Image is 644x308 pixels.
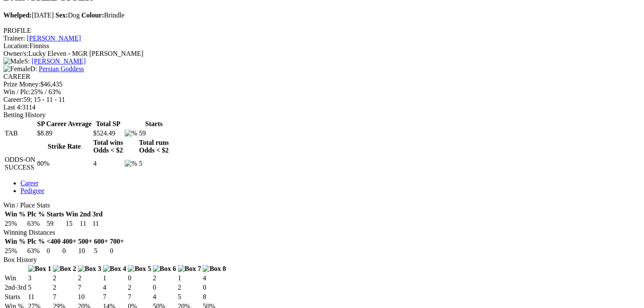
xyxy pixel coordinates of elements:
td: 25% [4,247,26,255]
td: 15 [65,219,78,228]
td: 4 [103,283,127,292]
a: [PERSON_NAME] [27,35,81,42]
img: Box 5 [128,265,151,273]
td: 10 [78,247,93,255]
span: Trainer: [3,35,25,42]
img: % [125,130,137,137]
th: Total runs Odds < $2 [138,138,169,155]
td: 0 [62,247,77,255]
td: $8.89 [37,129,92,138]
div: Lucky Eleven - MGR [PERSON_NAME] [3,50,641,58]
td: 1 [103,274,127,282]
span: Owner/s: [3,50,29,57]
th: Plc % [27,210,45,219]
img: Box 6 [153,265,176,273]
span: Dog [55,12,80,19]
td: 2 [52,274,77,282]
td: 4 [202,274,226,282]
span: Last 4: [3,104,22,111]
b: Whelped: [3,12,32,19]
b: Colour: [81,12,104,19]
b: Sex: [55,12,68,19]
td: 59 [46,219,64,228]
td: ODDS-ON SUCCESS [4,155,36,172]
div: Winning Distances [3,229,641,236]
td: 7 [52,293,77,301]
td: Starts [4,293,27,301]
span: Win / Plc: [3,88,31,95]
span: Brindle [81,12,124,19]
th: 700+ [109,237,124,246]
td: 3 [28,274,52,282]
div: Win / Place Stats [3,201,641,209]
img: Female [3,65,30,73]
img: Box 3 [78,265,101,273]
td: 10 [77,293,102,301]
a: [PERSON_NAME] [31,58,86,65]
a: Career [20,179,39,187]
td: 5 [94,247,109,255]
td: 2 [152,274,177,282]
div: Box History [3,256,641,264]
td: 2 [127,283,152,292]
td: 0 [152,283,177,292]
th: Plc % [27,237,45,246]
td: 2 [77,274,102,282]
th: Total SP [93,120,123,128]
td: Win [4,274,27,282]
div: PROFILE [3,27,641,35]
td: 11 [92,219,103,228]
td: 8 [202,293,226,301]
td: 11 [79,219,91,228]
div: 3114 [3,104,641,111]
td: 7 [103,293,127,301]
td: 2nd-3rd [4,283,27,292]
td: 63% [27,247,45,255]
div: Betting History [3,111,641,119]
td: 0 [202,283,226,292]
td: $524.49 [93,129,123,138]
th: 3rd [92,210,103,219]
td: 25% [4,219,26,228]
div: 59; 15 - 11 - 11 [3,96,641,104]
td: 0 [109,247,124,255]
span: Career: [3,96,23,103]
a: Pedigree [20,187,44,194]
span: Location: [3,42,29,49]
td: 7 [77,283,102,292]
span: D: [3,65,37,72]
td: 1 [177,274,202,282]
th: 600+ [94,237,109,246]
span: [DATE] [3,12,54,19]
td: 4 [93,155,123,172]
img: Box 2 [53,265,76,273]
img: Box 4 [103,265,126,273]
td: 11 [28,293,52,301]
th: Starts [46,210,64,219]
td: 63% [27,219,45,228]
th: 400+ [62,237,77,246]
div: $46,435 [3,81,641,88]
th: Strike Rate [37,138,92,155]
th: Starts [138,120,169,128]
img: Box 1 [28,265,52,273]
th: Win % [4,237,26,246]
img: Box 8 [203,265,226,273]
div: Finniss [3,42,641,50]
td: TAB [4,129,36,138]
th: Win [65,210,78,219]
td: 2 [177,283,202,292]
td: 80% [37,155,92,172]
th: <400 [46,237,61,246]
th: SP Career Average [37,120,92,128]
td: 7 [127,293,152,301]
div: 25% / 63% [3,88,641,96]
img: Box 7 [178,265,201,273]
td: 5 [138,155,169,172]
th: Total wins Odds < $2 [93,138,123,155]
a: Persian Goddess [39,65,84,72]
td: 4 [152,293,177,301]
div: CAREER [3,73,641,81]
span: Prize Money: [3,81,40,88]
th: 500+ [78,237,93,246]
